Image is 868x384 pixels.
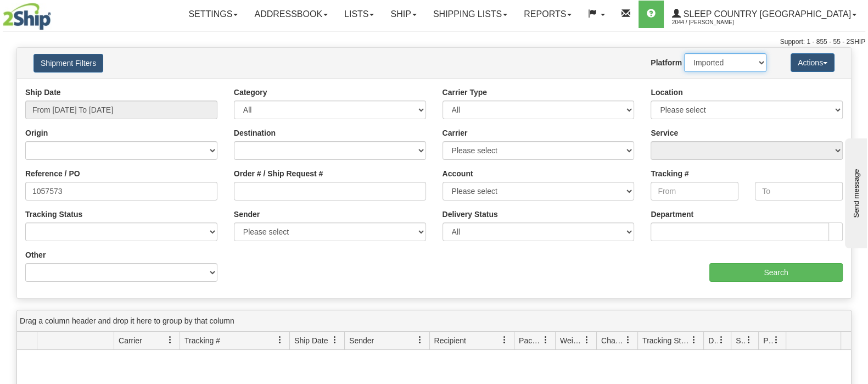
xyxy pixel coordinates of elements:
[33,54,103,73] button: Shipment Filters
[425,1,516,28] a: Shipping lists
[443,168,473,179] label: Account
[349,335,374,346] span: Sender
[536,331,555,349] a: Packages filter column settings
[25,127,48,138] label: Origin
[664,1,865,28] a: Sleep Country [GEOGRAPHIC_DATA] 2044 / [PERSON_NAME]
[411,331,429,349] a: Sender filter column settings
[495,331,514,349] a: Recipient filter column settings
[25,87,61,98] label: Ship Date
[443,87,487,98] label: Carrier Type
[17,310,851,332] div: grid grouping header
[246,1,336,28] a: Addressbook
[234,209,260,220] label: Sender
[651,57,682,68] label: Platform
[712,331,731,349] a: Delivery Status filter column settings
[651,209,693,220] label: Department
[843,136,867,248] iframe: chat widget
[685,331,703,349] a: Tracking Status filter column settings
[336,1,382,28] a: Lists
[651,182,738,201] input: From
[180,1,246,28] a: Settings
[234,87,267,98] label: Category
[25,249,46,260] label: Other
[3,37,865,47] div: Support: 1 - 855 - 55 - 2SHIP
[516,1,580,28] a: Reports
[234,127,276,138] label: Destination
[681,9,851,19] span: Sleep Country [GEOGRAPHIC_DATA]
[708,335,718,346] span: Delivery Status
[560,335,583,346] span: Weight
[25,209,82,220] label: Tracking Status
[326,331,344,349] a: Ship Date filter column settings
[271,331,289,349] a: Tracking # filter column settings
[672,17,754,28] span: 2044 / [PERSON_NAME]
[519,335,542,346] span: Packages
[119,335,142,346] span: Carrier
[8,9,102,18] div: Send message
[382,1,424,28] a: Ship
[651,168,688,179] label: Tracking #
[651,87,682,98] label: Location
[234,168,323,179] label: Order # / Ship Request #
[619,331,637,349] a: Charge filter column settings
[3,3,51,30] img: logo2044.jpg
[763,335,772,346] span: Pickup Status
[184,335,220,346] span: Tracking #
[601,335,624,346] span: Charge
[709,263,843,282] input: Search
[642,335,690,346] span: Tracking Status
[434,335,466,346] span: Recipient
[25,168,80,179] label: Reference / PO
[161,331,180,349] a: Carrier filter column settings
[443,209,498,220] label: Delivery Status
[294,335,328,346] span: Ship Date
[736,335,745,346] span: Shipment Issues
[791,53,835,72] button: Actions
[578,331,596,349] a: Weight filter column settings
[755,182,843,201] input: To
[651,127,678,138] label: Service
[443,127,468,138] label: Carrier
[740,331,758,349] a: Shipment Issues filter column settings
[767,331,786,349] a: Pickup Status filter column settings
